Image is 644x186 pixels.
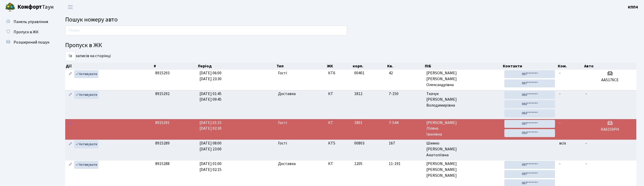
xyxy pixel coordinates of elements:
th: корп. [352,63,387,70]
span: Розширений пошук [14,39,49,45]
span: - [585,91,587,97]
span: 1812 [354,91,362,97]
span: Панель управління [14,19,48,25]
th: Ком. [557,63,584,70]
span: КТ [328,161,350,167]
a: Редагувати [67,140,73,148]
b: Комфорт [17,3,42,11]
span: 8915293 [155,70,170,76]
button: Переключити навігацію [64,3,77,11]
span: - [585,140,587,146]
b: КПП4 [628,4,638,10]
th: Період [197,63,276,70]
span: 1205 [354,161,362,167]
span: Пропуск в ЖК [14,29,39,35]
input: Пошук [65,26,347,35]
a: Активувати [74,70,98,78]
span: 42 [389,70,422,76]
a: Редагувати [67,161,73,169]
span: [DATE] 01:00 [DATE] 02:15 [199,161,221,172]
span: - [559,161,561,167]
span: - [559,70,561,76]
span: Доставка [278,91,296,97]
span: Пошук номеру авто [65,15,118,24]
span: 7-544 [389,120,422,126]
span: 8915292 [155,91,170,97]
th: ПІБ [424,63,502,70]
span: [DATE] 01:45 [DATE] 09:45 [199,91,221,102]
a: Активувати [74,140,98,148]
span: [PERSON_NAME] [PERSON_NAME] [PERSON_NAME] [426,161,500,179]
th: Авто [584,63,637,70]
h4: Пропуск в ЖК [65,42,636,49]
span: Доставка [278,161,296,167]
span: [DATE] 08:00 [DATE] 23:00 [199,140,221,152]
th: Кв. [387,63,424,70]
span: 7-150 [389,91,422,97]
th: # [153,63,198,70]
span: Таун [17,3,54,12]
th: Контакти [502,63,557,70]
span: [PERSON_NAME] Ліляна Іванівна [426,120,500,138]
th: ЖК [326,63,352,70]
span: Гості [278,120,287,126]
span: Гості [278,70,287,76]
span: Ткачук [PERSON_NAME] Володимирівна [426,91,500,109]
span: КТ6 [328,70,350,76]
span: [DATE] 01:15 [DATE] 02:30 [199,120,221,131]
a: Пропуск в ЖК [3,27,54,37]
span: КТ5 [328,140,350,146]
a: Активувати [74,161,98,169]
span: Гості [278,140,287,146]
span: 00803 [354,140,364,146]
a: Активувати [74,91,98,99]
span: 167 [389,140,422,146]
span: 8915289 [155,140,170,146]
span: КТ [328,91,350,97]
label: записів на сторінці [65,51,111,61]
span: КТ [328,120,350,126]
h5: КА6159РН [585,127,634,132]
select: записів на сторінці [65,51,75,61]
span: 8915291 [155,120,170,126]
span: - [585,161,587,167]
span: всіх [559,140,566,146]
span: [DATE] 06:00 [DATE] 23:30 [199,70,221,82]
a: Панель управління [3,17,54,27]
img: logo.png [5,2,15,12]
a: Редагувати [67,120,73,128]
a: Редагувати [67,70,73,78]
th: Дії [65,63,153,70]
h5: АА5176СЕ [585,78,634,82]
a: Розширений пошук [3,37,54,47]
span: [PERSON_NAME] [PERSON_NAME] Олександрівна [426,70,500,88]
a: КПП4 [628,4,638,10]
span: 00401 [354,70,364,76]
span: 1801 [354,120,362,126]
span: 8915288 [155,161,170,167]
th: Тип [276,63,326,70]
span: Шимко [PERSON_NAME] Анатоліївна [426,140,500,158]
span: 11-191 [389,161,422,167]
span: - [559,91,561,97]
span: - [559,120,561,126]
a: Редагувати [67,91,73,99]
